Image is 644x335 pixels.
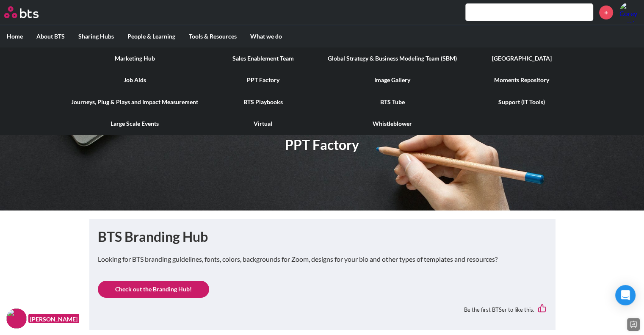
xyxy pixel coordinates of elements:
h1: PPT Factory [285,136,359,155]
label: About BTS [30,25,72,47]
h1: BTS Branding Hub [98,227,547,246]
div: Open Intercom Messenger [615,285,636,305]
div: Be the first BTSer to like this. [98,298,547,321]
label: People & Learning [121,25,182,47]
img: Corey Jacobs [619,2,640,22]
a: Go home [4,6,54,18]
a: Profile [619,2,640,22]
label: Tools & Resources [182,25,243,47]
img: F [6,308,27,329]
a: + [599,6,613,19]
figcaption: [PERSON_NAME] [28,314,79,324]
label: Sharing Hubs [72,25,121,47]
a: Check out the Branding Hub! [98,281,209,298]
label: What we do [243,25,289,47]
img: BTS Logo [4,6,39,18]
p: Looking for BTS branding guidelines, fonts, colors, backgrounds for Zoom, designs for your bio an... [98,255,547,264]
